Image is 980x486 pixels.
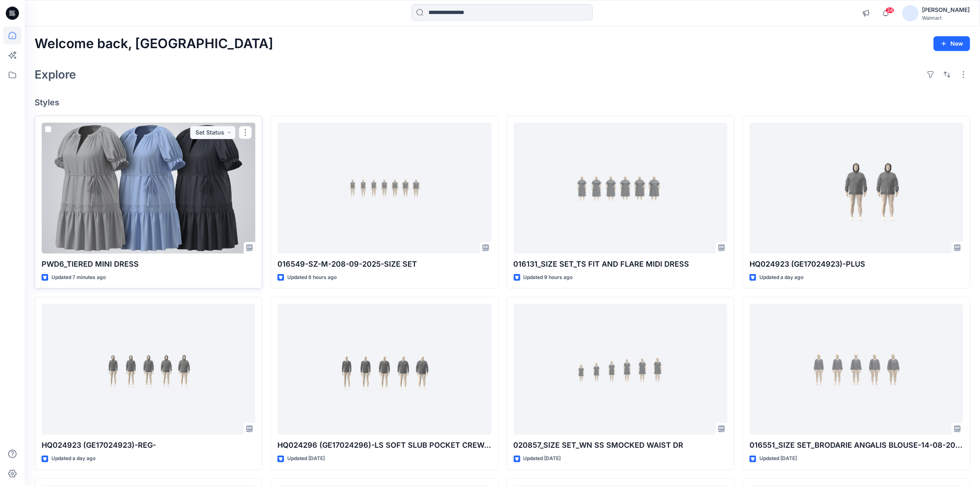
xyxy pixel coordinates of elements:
[42,123,255,253] a: PWD6_TIERED MINI DRESS
[514,439,727,451] p: 020857_SIZE SET_WN SS SMOCKED WAIST DR
[277,439,491,451] p: HQ024296 (GE17024296)-LS SOFT SLUB POCKET CREW-REG
[35,36,273,51] h2: Welcome back, [GEOGRAPHIC_DATA]
[277,258,491,270] p: 016549-SZ-M-208-09-2025-SIZE SET
[524,273,573,282] p: Updated 9 hours ago
[287,273,337,282] p: Updated 8 hours ago
[42,439,255,451] p: HQ024923 (GE17024923)-REG-
[35,68,76,81] h2: Explore
[514,304,727,435] a: 020857_SIZE SET_WN SS SMOCKED WAIST DR
[277,304,491,435] a: HQ024296 (GE17024296)-LS SOFT SLUB POCKET CREW-REG
[922,15,970,21] div: Walmart
[51,454,95,463] p: Updated a day ago
[902,5,919,21] img: avatar
[42,258,255,270] p: PWD6_TIERED MINI DRESS
[750,123,963,253] a: HQ024923 (GE17024923)-PLUS
[514,258,727,270] p: 016131_SIZE SET_TS FIT AND FLARE MIDI DRESS
[287,454,325,463] p: Updated [DATE]
[524,454,561,463] p: Updated [DATE]
[750,304,963,435] a: 016551_SIZE SET_BRODARIE ANGALIS BLOUSE-14-08-2025
[933,36,970,51] button: New
[750,439,963,451] p: 016551_SIZE SET_BRODARIE ANGALIS BLOUSE-14-08-2025
[277,123,491,253] a: 016549-SZ-M-208-09-2025-SIZE SET
[42,304,255,435] a: HQ024923 (GE17024923)-REG-
[759,454,797,463] p: Updated [DATE]
[35,98,970,107] h4: Styles
[922,5,970,15] div: [PERSON_NAME]
[514,123,727,253] a: 016131_SIZE SET_TS FIT AND FLARE MIDI DRESS
[885,7,894,14] span: 24
[51,273,106,282] p: Updated 7 minutes ago
[759,273,803,282] p: Updated a day ago
[750,258,963,270] p: HQ024923 (GE17024923)-PLUS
